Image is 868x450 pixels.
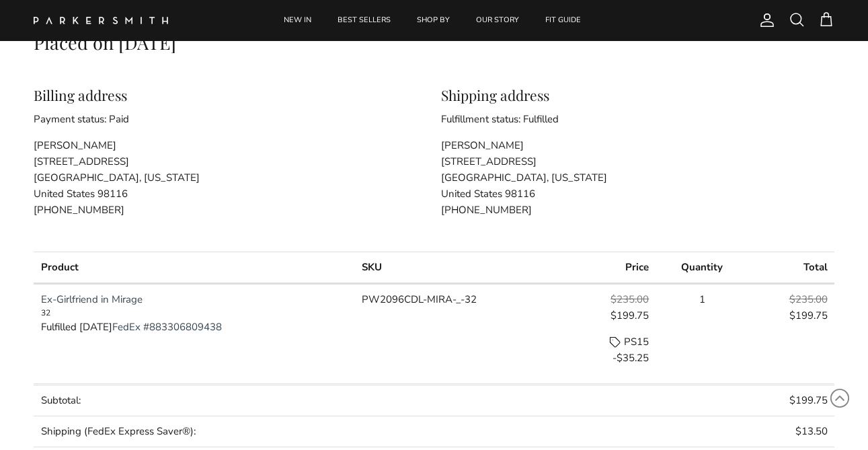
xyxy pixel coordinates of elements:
a: FedEx #883306809438 [112,320,222,334]
td: 1 [656,283,748,384]
div: Fulfilled [DATE] [41,319,348,335]
span: Fulfillment status: [441,112,520,126]
td: Shipping (FedEx Express Saver®): [34,416,748,447]
td: $199.75 [748,283,834,384]
img: Parker Smith [34,17,168,24]
th: Total [748,252,834,283]
a: Account [754,12,775,28]
th: Quantity [656,252,748,283]
span: PS15 [624,335,649,348]
iframe: Sign Up via Text for Offers [11,399,137,439]
th: SKU [355,252,567,283]
p: [PHONE_NUMBER] [34,202,428,218]
td: Subtotal: [34,384,748,416]
div: $235.00 [574,291,649,307]
p: United States 98116 [441,186,835,202]
td: $199.75 [748,384,834,416]
span: Paid [109,112,129,126]
div: $235.00 [755,291,828,307]
h3: Placed on [DATE] [34,32,834,54]
p: [GEOGRAPHIC_DATA], [US_STATE] [441,170,835,186]
div: $199.75 [574,307,649,324]
td: PW2096CDL-MIRA-_-32 [355,283,567,384]
a: Ex-Girlfriend in Mirage [41,293,143,306]
div: 32 [41,307,348,319]
p: [STREET_ADDRESS] [34,153,428,170]
svg: Scroll to Top [830,388,850,408]
p: [PERSON_NAME] [34,137,428,153]
td: $13.50 [748,416,834,447]
div: $35.25 [574,350,649,366]
h5: Shipping address [441,87,835,104]
p: [PERSON_NAME] [441,137,835,153]
h5: Billing address [34,87,428,104]
th: Product [34,252,355,283]
span: Fulfilled [523,112,559,126]
p: [STREET_ADDRESS] [441,153,835,170]
span: Payment status: [34,112,106,126]
p: [GEOGRAPHIC_DATA], [US_STATE] [34,170,428,186]
p: United States 98116 [34,186,428,202]
th: Price [567,252,656,283]
p: [PHONE_NUMBER] [441,202,835,218]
